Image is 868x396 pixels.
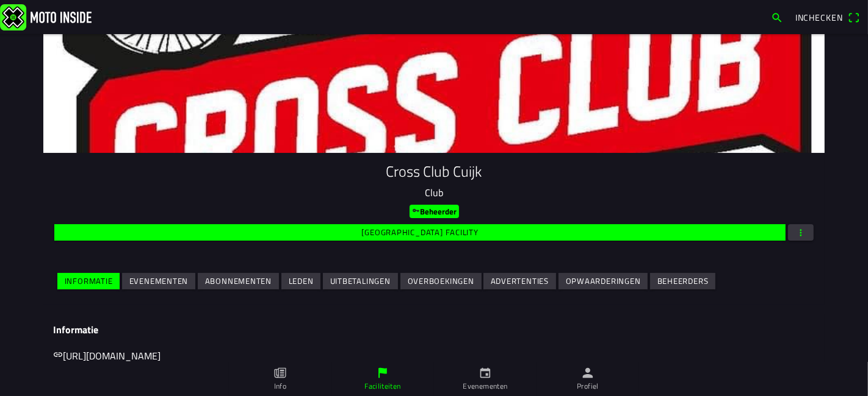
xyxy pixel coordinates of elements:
ion-button: Uitbetalingen [323,273,398,289]
span: Inchecken [795,11,843,24]
ion-label: Faciliteiten [364,381,400,392]
p: Club [53,185,815,200]
ion-icon: key [412,207,420,214]
h3: Informatie [53,324,815,336]
ion-button: Advertenties [483,273,556,289]
ion-label: Profiel [577,381,599,392]
a: Incheckenqr scanner [789,7,866,27]
ion-icon: link [53,350,63,359]
ion-icon: paper [273,366,287,380]
ion-badge: Beheerder [410,205,459,218]
ion-button: Leden [281,273,320,289]
ion-button: Informatie [57,273,120,289]
ion-button: [GEOGRAPHIC_DATA] facility [54,224,786,241]
ion-label: Info [274,381,286,392]
h1: Cross Club Cuijk [53,163,815,180]
a: link[URL][DOMAIN_NAME] [53,348,161,363]
ion-button: Evenementen [122,273,195,289]
ion-button: Beheerders [650,273,715,289]
ion-button: Overboekingen [400,273,482,289]
ion-label: Evenementen [463,381,508,392]
a: search [765,7,789,27]
ion-icon: person [581,366,595,380]
ion-button: Opwaarderingen [559,273,648,289]
ion-icon: flag [376,366,389,380]
ion-button: Abonnementen [198,273,279,289]
ion-icon: calendar [479,366,492,380]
